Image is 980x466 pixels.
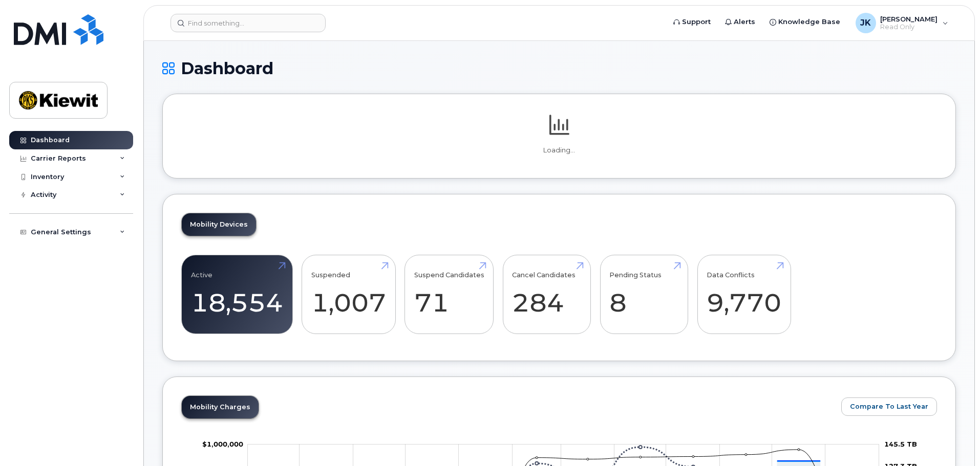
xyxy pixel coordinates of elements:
[202,440,243,448] tspan: $1,000,000
[311,261,386,328] a: Suspended 1,007
[841,397,937,416] button: Compare To Last Year
[182,396,259,418] a: Mobility Charges
[850,402,928,411] span: Compare To Last Year
[884,440,917,448] tspan: 145.5 TB
[512,261,581,328] a: Cancel Candidates 284
[414,261,484,328] a: Suspend Candidates 71
[707,261,781,328] a: Data Conflicts 9,770
[202,440,243,448] g: $0
[191,261,283,328] a: Active 18,554
[609,261,678,328] a: Pending Status 8
[182,213,256,236] a: Mobility Devices
[162,59,956,77] h1: Dashboard
[181,146,937,155] p: Loading...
